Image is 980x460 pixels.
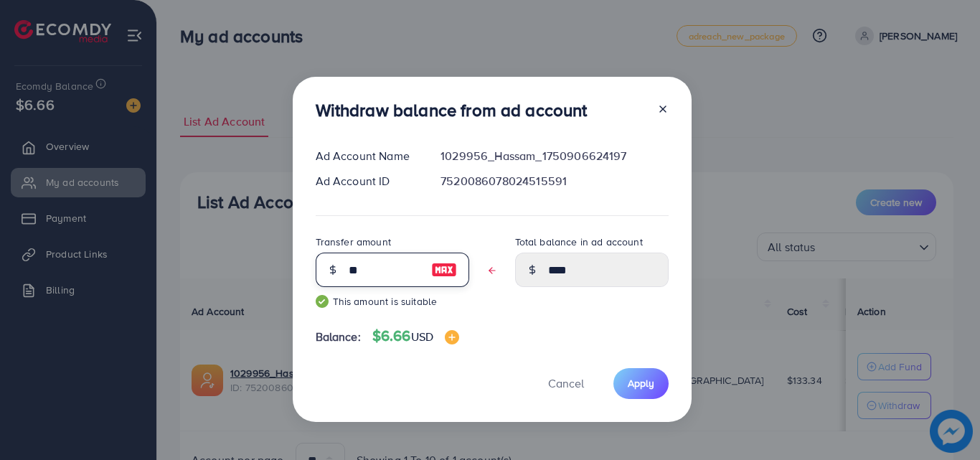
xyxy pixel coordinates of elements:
label: Total balance in ad account [515,235,643,249]
h4: $6.66 [372,327,459,345]
img: image [431,261,457,278]
span: USD [411,329,433,344]
span: Apply [628,376,654,390]
button: Apply [613,368,669,399]
div: Ad Account Name [304,148,430,164]
h3: Withdraw balance from ad account [316,100,588,121]
button: Cancel [530,368,602,399]
small: This amount is suitable [316,294,469,309]
div: 1029956_Hassam_1750906624197 [429,148,679,164]
span: Cancel [548,375,584,391]
div: Ad Account ID [304,173,430,189]
div: 7520086078024515591 [429,173,679,189]
img: image [445,330,459,344]
span: Balance: [316,329,361,345]
label: Transfer amount [316,235,391,249]
img: guide [316,295,329,308]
